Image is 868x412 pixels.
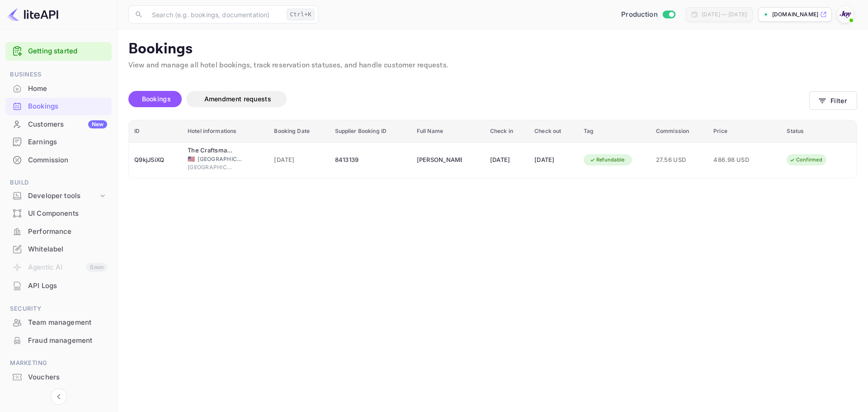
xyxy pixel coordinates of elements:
div: 8413139 [335,153,406,167]
div: Team management [5,314,112,331]
a: Vouchers [5,369,112,385]
div: Switch to Sandbox mode [618,9,679,20]
div: [DATE] [534,153,573,167]
div: Q9kjJSiXQ [134,153,177,167]
div: API Logs [5,277,112,295]
div: The Craftsman Inn & Suites [188,146,233,155]
div: Developer tools [5,188,112,204]
p: [DOMAIN_NAME] [772,10,818,19]
th: Status [781,120,857,142]
p: View and manage all hotel bookings, track reservation statuses, and handle customer requests. [128,60,857,71]
div: Whitelabel [5,241,112,258]
button: Filter [809,91,857,110]
table: booking table [129,120,857,178]
span: Bookings [142,95,171,103]
div: Earnings [5,133,112,151]
div: Bookings [28,101,107,112]
div: Refundable [584,154,631,166]
span: 486.98 USD [713,155,759,165]
div: Fraud management [28,336,107,346]
div: Fraud management [5,332,112,350]
a: Bookings [5,98,112,114]
th: Tag [578,120,651,142]
div: Ctrl+K [287,9,315,20]
div: Performance [5,223,112,241]
a: CustomersNew [5,116,112,133]
span: Marketing [5,358,112,368]
p: Bookings [128,40,857,58]
span: [GEOGRAPHIC_DATA] [188,163,233,171]
span: Production [621,9,658,20]
div: Getting started [5,42,112,61]
div: Michele Dowling [417,153,462,167]
a: Team management [5,314,112,331]
a: Whitelabel [5,241,112,257]
img: LiteAPI logo [7,7,58,22]
div: Home [5,80,112,98]
th: Commission [651,120,708,142]
a: UI Components [5,205,112,222]
div: New [88,120,107,128]
a: Fraud management [5,332,112,349]
span: [DATE] [274,155,324,165]
input: Search (e.g. bookings, documentation) [146,5,283,24]
th: Hotel informations [182,120,269,142]
a: Commission [5,152,112,168]
div: Confirmed [783,154,828,166]
th: Supplier Booking ID [330,120,411,142]
span: 27.56 USD [656,155,703,165]
span: Security [5,304,112,314]
div: Vouchers [28,372,107,383]
a: Performance [5,223,112,240]
div: [DATE] [490,153,524,167]
div: Performance [28,227,107,237]
button: Collapse navigation [51,388,67,405]
span: [GEOGRAPHIC_DATA] [198,155,243,163]
div: Vouchers [5,369,112,386]
span: Business [5,70,112,80]
div: Bookings [5,98,112,115]
div: Commission [5,152,112,169]
span: Build [5,178,112,188]
th: Booking Date [269,120,329,142]
a: Home [5,80,112,97]
span: Amendment requests [204,95,271,103]
th: Check in [485,120,529,142]
div: CustomersNew [5,116,112,133]
div: UI Components [5,205,112,223]
th: Full Name [411,120,485,142]
div: Customers [28,119,107,130]
div: API Logs [28,281,107,291]
span: United States of America [188,156,195,162]
th: Check out [529,120,578,142]
div: Commission [28,155,107,166]
div: [DATE] — [DATE] [702,10,747,19]
div: Home [28,84,107,94]
a: Earnings [5,133,112,150]
div: account-settings tabs [128,91,809,107]
div: Developer tools [28,191,98,201]
a: Getting started [28,46,107,57]
div: Earnings [28,137,107,147]
div: Whitelabel [28,244,107,255]
img: With Joy [838,7,853,22]
a: API Logs [5,277,112,294]
th: Price [708,120,781,142]
div: UI Components [28,208,107,219]
th: ID [129,120,182,142]
div: Team management [28,317,107,328]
